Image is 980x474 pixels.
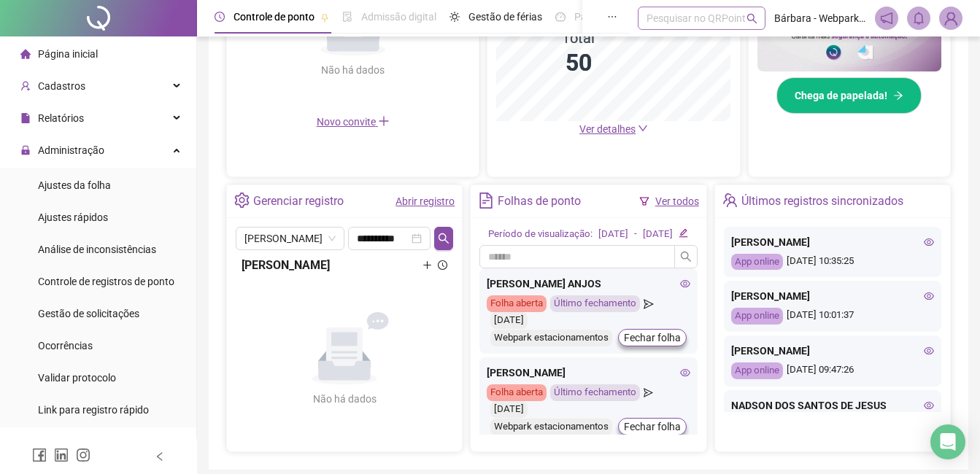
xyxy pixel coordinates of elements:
span: Painel do DP [574,11,631,23]
span: clock-circle [438,260,447,270]
div: Gerenciar registro [253,189,344,214]
span: Gestão de solicitações [38,308,139,319]
span: Controle de ponto [234,11,315,23]
div: [PERSON_NAME] [731,288,934,304]
span: Ocorrências [38,340,93,351]
span: plus [423,260,432,270]
span: filter [639,196,649,206]
span: Ajustes da folha [38,179,111,191]
span: eye [924,346,934,356]
div: [PERSON_NAME] [242,256,447,274]
div: Últimos registros sincronizados [741,189,903,214]
div: App online [731,254,783,271]
span: Chega de papelada! [795,88,887,104]
span: Página inicial [38,48,98,60]
div: NADSON DOS SANTOS DE JESUS [731,397,934,413]
span: search [746,13,757,24]
div: Último fechamento [550,384,640,401]
span: Admissão digital [361,11,436,23]
span: instagram [76,448,90,462]
span: file [20,113,31,123]
button: Chega de papelada! [776,77,922,114]
span: eye [924,291,934,301]
span: Bárbara - Webpark estacionamentos [774,10,866,26]
div: Open Intercom Messenger [930,424,965,459]
div: [PERSON_NAME] [731,234,934,250]
span: home [20,49,31,59]
span: Análise de inconsistências [38,244,156,255]
div: Webpark estacionamentos [490,330,612,346]
div: [DATE] [643,227,673,242]
div: - [634,227,637,242]
span: eye [924,400,934,411]
span: left [155,451,165,462]
div: [DATE] 09:47:26 [731,362,934,379]
div: Folha aberta [487,295,547,312]
div: Folhas de ponto [498,189,581,214]
span: setting [234,193,250,208]
span: eye [924,237,934,247]
div: Período de visualização: [488,227,593,242]
span: lock [20,145,31,155]
span: RONEI SILVA SANTOS [244,228,336,249]
span: clock-circle [215,12,225,22]
span: send [644,295,653,312]
div: [DATE] [598,227,628,242]
span: Link para registro rápido [38,404,149,416]
span: Fechar folha [624,330,681,346]
span: team [722,193,738,208]
span: file-text [478,193,493,208]
span: file-done [342,12,352,22]
div: Não há dados [277,391,412,407]
div: [PERSON_NAME] [731,343,934,359]
span: Novo convite [317,116,390,128]
span: eye [680,279,690,289]
img: banner%2F02c71560-61a6-44d4-94b9-c8ab97240462.png [757,10,941,71]
span: Validar protocolo [38,372,116,384]
span: edit [679,228,688,238]
span: bell [912,12,925,25]
span: ellipsis [607,12,617,22]
span: Cadastros [38,80,85,92]
a: Abrir registro [396,195,455,207]
span: send [644,384,653,401]
div: Não há dados [286,62,420,78]
span: Gestão de férias [468,11,542,23]
span: down [638,123,648,133]
span: Ajustes rápidos [38,211,108,223]
button: Fechar folha [618,418,687,435]
div: [DATE] 10:01:37 [731,308,934,325]
div: [DATE] 10:35:25 [731,254,934,271]
span: facebook [32,448,47,462]
div: [DATE] [490,401,528,418]
span: plus [378,115,390,127]
span: dashboard [555,12,566,22]
div: [PERSON_NAME] ANJOS [487,276,690,292]
div: Folha aberta [487,384,547,401]
a: Ver todos [655,195,699,207]
span: Ver detalhes [579,123,636,135]
div: [DATE] [490,312,528,329]
a: Ver detalhes down [579,123,648,135]
span: Fechar folha [624,419,681,435]
img: 80825 [940,7,962,29]
span: user-add [20,81,31,91]
div: App online [731,362,783,379]
span: Administração [38,144,104,156]
span: Controle de registros de ponto [38,276,174,287]
button: Fechar folha [618,329,687,346]
span: arrow-right [893,90,903,101]
div: Webpark estacionamentos [490,419,612,435]
span: notification [880,12,893,25]
span: linkedin [54,448,69,462]
div: Último fechamento [550,295,640,312]
span: eye [680,368,690,378]
span: Relatórios [38,112,84,124]
span: search [680,251,692,263]
span: sun [450,12,460,22]
div: App online [731,308,783,325]
div: [PERSON_NAME] [487,365,690,381]
span: pushpin [320,13,329,22]
span: search [438,233,450,244]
